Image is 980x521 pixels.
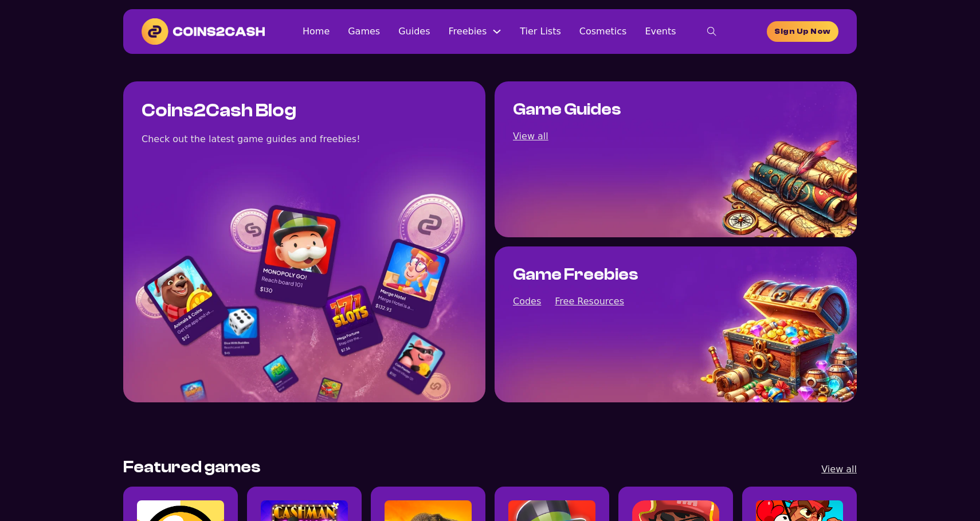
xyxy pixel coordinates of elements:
a: View all posts about free resources [555,293,624,309]
a: Tier Lists [520,23,561,39]
img: Coins2Cash Logo [142,18,265,45]
h2: Featured games [123,457,261,477]
a: Home [303,23,330,39]
h2: Game Freebies [513,265,638,285]
a: View all game guides [513,128,548,144]
a: Freebies [449,23,487,39]
a: View all game codes [513,293,541,309]
a: View all games [821,461,857,477]
a: Guides [398,23,430,39]
a: Cosmetics [579,23,627,39]
button: Freebies Sub menu [492,27,501,36]
a: Events [645,23,676,39]
a: Games [348,23,380,39]
div: Check out the latest game guides and freebies! [142,131,360,147]
button: toggle search [695,20,729,43]
h1: Coins2Cash Blog [142,100,296,122]
h2: Game Guides [513,100,621,120]
a: homepage [767,21,838,42]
